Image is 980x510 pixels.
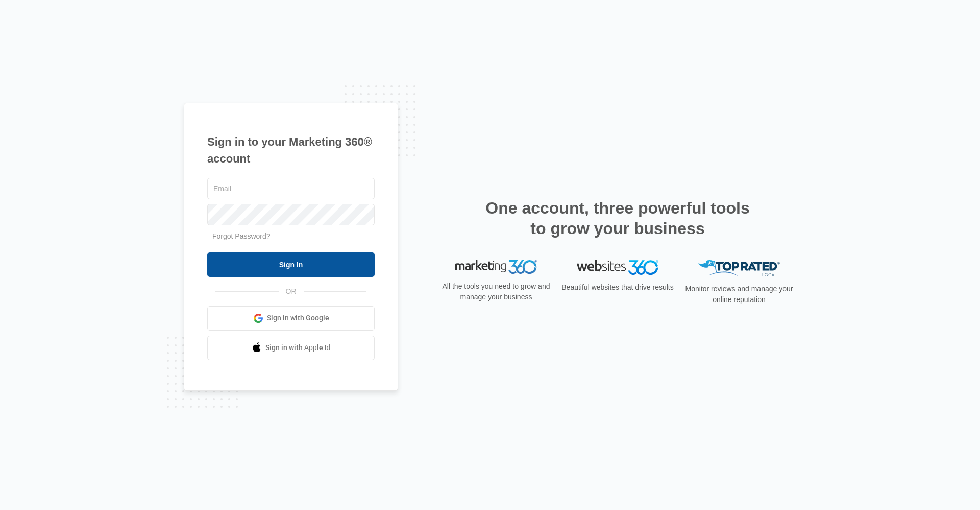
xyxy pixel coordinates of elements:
[439,281,553,303] p: All the tools you need to grow and manage your business
[267,313,329,323] span: Sign in with Google
[560,282,675,293] p: Beautiful websites that drive results
[207,252,375,277] input: Sign In
[577,260,658,275] img: Websites 360
[455,260,537,274] img: Marketing 360
[279,286,304,297] span: OR
[212,232,271,240] a: Forgot Password?
[207,133,375,167] h1: Sign in to your Marketing 360® account
[682,284,796,305] p: Monitor reviews and manage your online reputation
[698,260,780,277] img: Top Rated Local
[265,342,331,353] span: Sign in with Apple Id
[207,178,375,199] input: Email
[207,306,375,331] a: Sign in with Google
[482,198,753,239] h2: One account, three powerful tools to grow your business
[207,336,375,360] a: Sign in with Apple Id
